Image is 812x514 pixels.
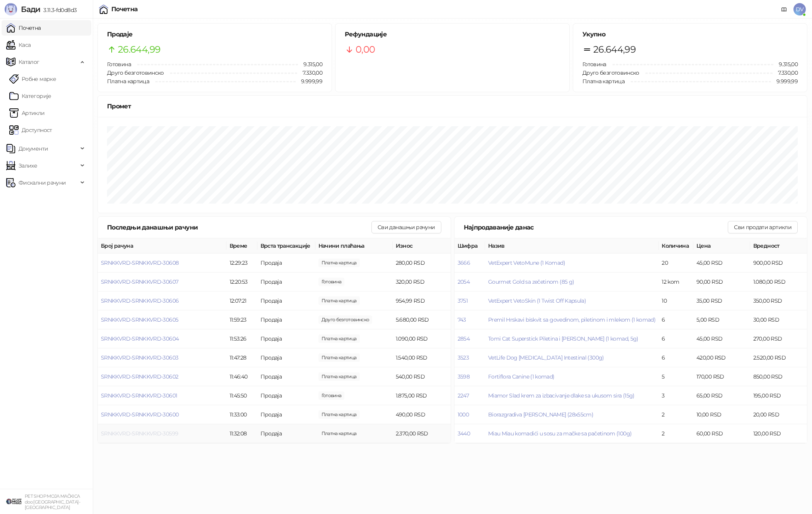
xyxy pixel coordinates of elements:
th: Количина [659,238,693,254]
div: Промет [107,101,798,111]
td: Продаја [257,348,315,367]
td: 6 [659,310,693,329]
td: 45,00 RSD [693,329,750,348]
button: 3598 [458,373,470,380]
span: Залихе [19,158,37,173]
span: Документи [19,141,48,156]
td: 120,00 RSD [750,424,807,443]
span: 9.315,00 [773,60,798,69]
button: 2854 [458,335,470,342]
button: Premil Hrskavi biskvit sa govedinom, piletinom i mlekom (1 komad) [488,316,655,323]
img: Logo [5,3,17,15]
span: SRNKKVRD-SRNKKVRD-30599 [101,430,178,437]
button: 3440 [458,430,470,437]
button: Miau Miau komadići u sosu za mačke sa pačetinom (100g) [488,430,632,437]
td: 35,00 RSD [693,291,750,310]
a: Почетна [6,20,41,36]
th: Цена [693,238,750,254]
span: 2.000,00 [318,391,345,400]
td: Продаја [257,367,315,386]
button: SRNKKVRD-SRNKKVRD-30607 [101,278,178,285]
td: 6 [659,348,693,367]
td: 1.090,00 RSD [393,329,451,348]
td: 45,00 RSD [693,254,750,272]
td: 1.080,00 RSD [750,272,807,291]
button: Biorazgradiva [PERSON_NAME] (28x55cm) [488,411,593,418]
span: 26.644,99 [593,42,636,57]
span: 0,00 [356,42,375,57]
button: SRNKKVRD-SRNKKVRD-30602 [101,373,178,380]
th: Време [226,238,257,254]
td: 1.875,00 RSD [393,386,451,405]
button: 2054 [458,278,470,285]
span: 1.090,00 [318,334,360,343]
td: 1.540,00 RSD [393,348,451,367]
a: Каса [6,37,31,53]
button: 2247 [458,392,469,399]
td: 5.680,00 RSD [393,310,451,329]
button: SRNKKVRD-SRNKKVRD-30601 [101,392,177,399]
button: SRNKKVRD-SRNKKVRD-30605 [101,316,178,323]
button: 3751 [458,297,468,304]
span: Tomi Cat Superstick Piletina i [PERSON_NAME] (1 komad, 5g) [488,335,638,342]
td: Продаја [257,424,315,443]
span: 280,00 [318,259,360,267]
span: 9.315,00 [298,60,322,69]
td: 270,00 RSD [750,329,807,348]
span: 954,99 [318,296,360,305]
td: 170,00 RSD [693,367,750,386]
td: Продаја [257,310,315,329]
div: Почетна [111,6,138,12]
button: SRNKKVRD-SRNKKVRD-30604 [101,335,179,342]
span: SRNKKVRD-SRNKKVRD-30608 [101,259,179,266]
span: Каталог [19,54,39,70]
td: 11:47:28 [226,348,257,367]
h5: Укупно [582,30,798,39]
td: 10 [659,291,693,310]
td: 10,00 RSD [693,405,750,424]
td: 60,00 RSD [693,424,750,443]
td: 12:07:21 [226,291,257,310]
td: Продаја [257,405,315,424]
span: 2.370,00 [318,429,360,438]
td: 2.520,00 RSD [750,348,807,367]
td: 11:59:23 [226,310,257,329]
td: 12:29:23 [226,254,257,272]
a: Доступност [9,122,52,138]
span: 7.330,00 [297,69,322,77]
span: 3.11.3-fd0d8d3 [40,7,77,14]
th: Начини плаћања [315,238,393,254]
td: 420,00 RSD [693,348,750,367]
td: 2 [659,405,693,424]
a: Робне марке [9,71,56,87]
span: 1.540,00 [318,353,360,362]
button: 1000 [458,411,469,418]
td: Продаја [257,291,315,310]
span: 7.330,00 [773,69,798,77]
span: Готовина [107,61,131,68]
span: 9.999,99 [771,77,798,86]
td: 11:33:00 [226,405,257,424]
td: 12 kom [659,272,693,291]
td: 2.370,00 RSD [393,424,451,443]
button: Сви данашњи рачуни [371,221,441,233]
span: VetExpert VetoSkin (1 Twist Off Kapsula) [488,297,586,304]
span: 1.000,00 [318,278,345,286]
td: 6 [659,329,693,348]
th: Вредност [750,238,807,254]
td: 2 [659,424,693,443]
td: 5,00 RSD [693,310,750,329]
td: 3 [659,386,693,405]
div: Најпродаваније данас [464,223,728,232]
td: Продаја [257,386,315,405]
td: 900,00 RSD [750,254,807,272]
td: 954,99 RSD [393,291,451,310]
span: Fortiflora Canine (1 komad) [488,373,555,380]
button: SRNKKVRD-SRNKKVRD-30603 [101,354,178,361]
td: 11:53:26 [226,329,257,348]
